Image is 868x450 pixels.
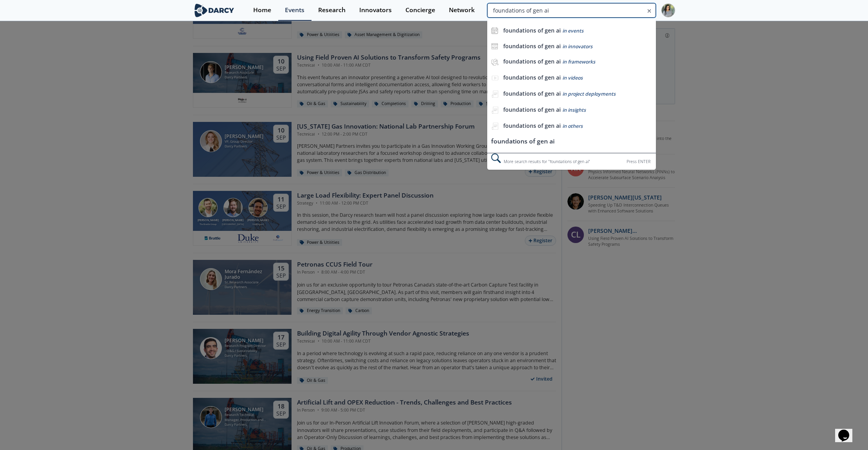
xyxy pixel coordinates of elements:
[503,27,561,34] b: foundations of gen ai
[835,419,860,442] iframe: chat widget
[503,74,561,81] b: foundations of gen ai
[503,106,561,113] b: foundations of gen ai
[562,107,586,113] span: in insights
[562,123,583,129] span: in others
[491,43,498,50] img: icon
[627,158,650,166] div: Press ENTER
[449,7,475,13] div: Network
[562,74,583,81] span: in videos
[193,4,236,17] img: logo-wide.svg
[253,7,271,13] div: Home
[503,122,561,129] b: foundations of gen ai
[661,4,675,17] img: Profile
[318,7,346,13] div: Research
[562,43,592,50] span: in innovators
[562,27,583,34] span: in events
[562,58,595,65] span: in frameworks
[503,90,561,97] b: foundations of gen ai
[487,3,656,18] input: Advanced Search
[503,42,561,50] b: foundations of gen ai
[487,134,656,149] li: foundations of gen ai
[285,7,304,13] div: Events
[562,91,616,97] span: in project deployments
[359,7,392,13] div: Innovators
[487,153,656,170] div: More search results for " foundations of gen ai "
[503,58,561,65] b: foundations of gen ai
[491,27,498,34] img: icon
[405,7,435,13] div: Concierge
